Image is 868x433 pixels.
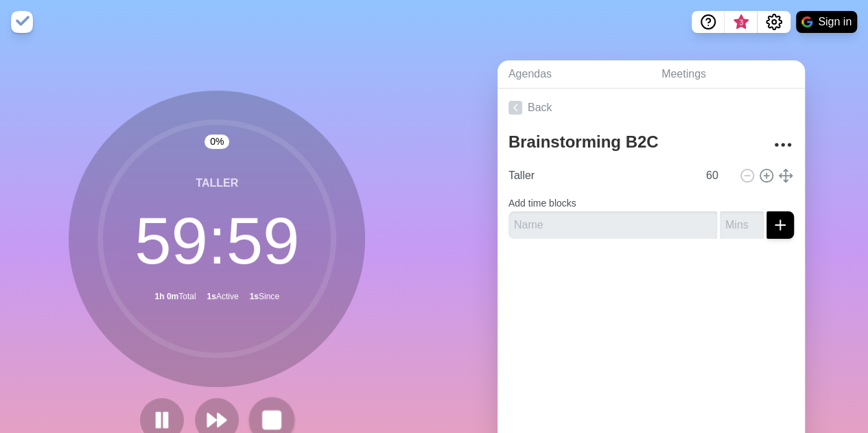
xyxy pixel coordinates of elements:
[725,11,758,33] button: What’s new
[758,11,790,33] button: Settings
[736,17,747,28] span: 3
[497,89,805,127] a: Back
[508,211,717,239] input: Name
[11,11,33,33] img: timeblocks logo
[796,11,857,33] button: Sign in
[701,162,734,189] input: Mins
[508,198,576,209] label: Add time blocks
[769,131,797,159] button: More
[497,60,650,89] a: Agendas
[801,16,812,27] img: google logo
[503,162,698,189] input: Name
[720,211,764,239] input: Mins
[650,60,805,89] a: Meetings
[692,11,725,33] button: Help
